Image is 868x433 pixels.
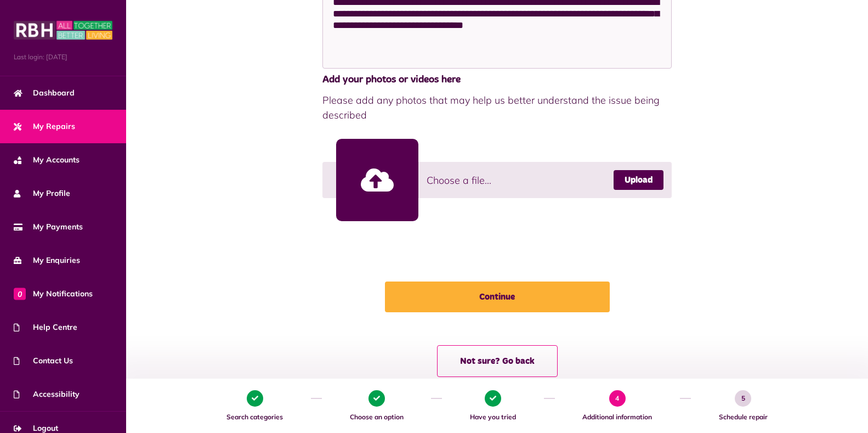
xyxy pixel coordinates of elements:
[609,390,626,407] span: 4
[696,412,790,422] span: Schedule repair
[385,282,610,312] button: Continue
[14,52,112,62] span: Last login: [DATE]
[14,288,93,300] span: My Notifications
[322,93,672,122] span: Please add any photos that may help us better understand the issue being described
[485,390,501,407] span: 3
[447,412,538,422] span: Have you tried
[247,390,263,407] span: 1
[14,389,80,400] span: Accessibility
[14,255,80,266] span: My Enquiries
[14,322,77,333] span: Help Centre
[560,412,674,422] span: Additional information
[14,154,80,166] span: My Accounts
[14,19,112,41] img: MyRBH
[427,173,491,188] span: Choose a file...
[327,412,426,422] span: Choose an option
[322,72,672,87] span: Add your photos or videos here
[14,188,70,199] span: My Profile
[14,288,26,300] span: 0
[368,390,385,407] span: 2
[735,390,751,407] span: 5
[205,412,305,422] span: Search categories
[14,355,73,367] span: Contact Us
[14,121,75,132] span: My Repairs
[437,345,558,377] button: Not sure? Go back
[14,87,75,99] span: Dashboard
[614,170,663,190] a: Upload
[14,221,83,233] span: My Payments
